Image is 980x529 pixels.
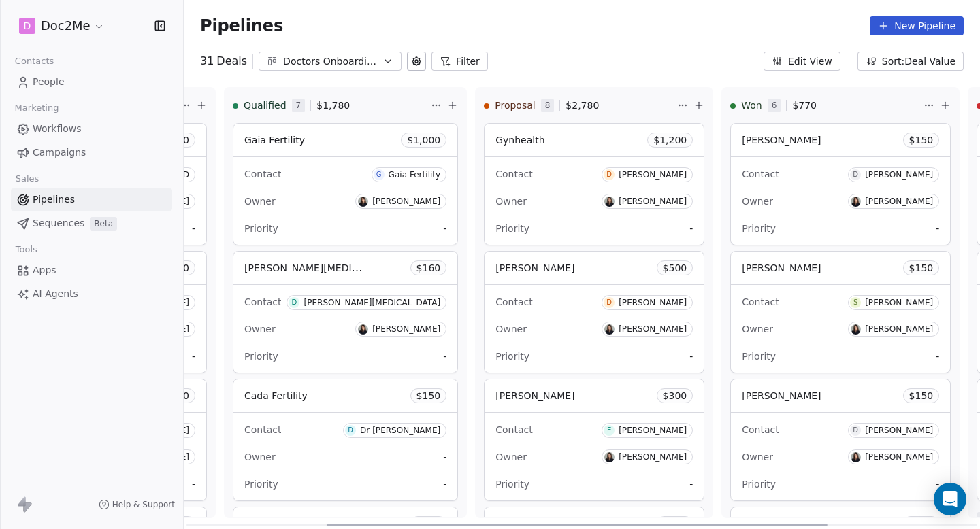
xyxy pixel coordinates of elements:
span: Owner [244,196,276,207]
span: Contact [244,169,281,180]
span: - [936,222,939,235]
span: $ 150 [909,261,934,275]
div: S [853,297,857,308]
span: - [443,222,446,235]
div: Cada Fertility$150ContactDDr [PERSON_NAME]Owner-Priority- [233,379,458,501]
div: D [853,169,858,180]
div: Proposal8$2,780 [484,88,674,123]
span: Tools [10,239,43,260]
div: [PERSON_NAME] [865,298,933,307]
span: [PERSON_NAME] [495,390,574,401]
div: [PERSON_NAME][MEDICAL_DATA]$160ContactD[PERSON_NAME][MEDICAL_DATA]OwnerL[PERSON_NAME]Priority- [233,251,458,373]
a: Workflows [11,118,172,140]
span: Gaia Fertility [244,135,305,146]
span: - [192,349,195,363]
span: - [689,349,693,363]
span: Owner [244,324,276,335]
span: - [689,222,693,235]
div: Won6$770 [730,88,921,123]
span: Owner [495,451,527,462]
span: Priority [742,479,776,490]
a: Apps [11,259,172,281]
div: [PERSON_NAME]$150ContactD[PERSON_NAME]OwnerL[PERSON_NAME]Priority- [730,123,951,245]
span: Sales [10,169,45,189]
span: Priority [244,351,278,362]
span: [PERSON_NAME] [742,390,821,401]
img: L [358,324,368,335]
div: Doctors Onboarding [283,54,377,69]
div: [PERSON_NAME] [865,426,933,435]
span: Sequences [33,216,84,231]
span: Won [741,99,762,112]
span: Contact [244,296,281,307]
span: Contact [742,296,779,307]
span: Gynhealth [495,135,544,146]
span: $ 150 [909,133,934,147]
span: Contacts [9,51,60,71]
div: [PERSON_NAME]$150ContactD[PERSON_NAME]OwnerL[PERSON_NAME]Priority- [730,379,951,501]
a: Campaigns [11,141,172,164]
a: People [11,71,172,93]
div: [PERSON_NAME] [619,170,687,180]
span: Contact [742,424,779,435]
span: Owner [742,196,773,207]
span: - [936,349,939,363]
span: - [192,222,195,235]
span: AI Agents [33,287,78,301]
div: G [376,169,382,180]
div: Gaia Fertility [389,170,441,180]
span: [PERSON_NAME] [742,135,821,146]
div: [PERSON_NAME] [865,170,933,180]
span: Priority [495,223,529,234]
span: Owner [742,451,773,462]
span: D [24,19,31,33]
div: [PERSON_NAME]$500ContactD[PERSON_NAME]OwnerL[PERSON_NAME]Priority- [484,251,704,373]
div: Gynhealth$1,200ContactD[PERSON_NAME]OwnerL[PERSON_NAME]Priority- [484,123,704,245]
div: [PERSON_NAME][MEDICAL_DATA] [304,298,440,307]
img: L [604,324,615,335]
span: Owner [742,324,773,335]
span: Campaigns [33,146,86,160]
span: $ 160 [416,261,441,275]
div: E [607,425,611,436]
span: - [936,477,939,491]
span: 7 [292,99,306,112]
span: Cada Fertility [244,390,308,401]
span: $ 500 [663,261,687,275]
span: - [689,477,693,491]
span: Priority [495,351,529,362]
span: Contact [742,169,779,180]
a: Pipelines [11,188,172,211]
div: [PERSON_NAME] [372,324,440,334]
span: Owner [495,196,527,207]
div: Gaia Fertility$1,000ContactGGaia FertilityOwnerL[PERSON_NAME]Priority- [233,123,458,245]
img: L [604,452,615,462]
button: DDoc2Me [16,14,108,37]
span: $ 1,200 [653,133,687,147]
span: $ 150 [909,389,934,403]
span: [PERSON_NAME] [742,262,821,273]
button: New Pipeline [870,16,964,35]
div: D [292,297,297,308]
span: People [33,75,65,89]
span: Priority [742,351,776,362]
span: Marketing [9,98,65,118]
div: [PERSON_NAME] [865,452,933,462]
span: Qualified [244,99,287,112]
div: [PERSON_NAME] [619,452,687,462]
span: Pipelines [33,192,75,207]
button: Sort: Deal Value [857,52,964,71]
span: Contact [244,424,281,435]
span: Workflows [33,122,82,136]
span: - [443,349,446,363]
div: D [606,169,612,180]
div: Qualified7$1,780 [233,88,428,123]
img: L [604,197,615,207]
div: [PERSON_NAME] [619,197,687,206]
div: [PERSON_NAME] [619,298,687,307]
span: [PERSON_NAME] [495,262,574,273]
a: SequencesBeta [11,212,172,235]
div: Open Intercom Messenger [934,483,966,515]
span: Help & Support [112,499,175,510]
span: $ 1,000 [407,133,440,147]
